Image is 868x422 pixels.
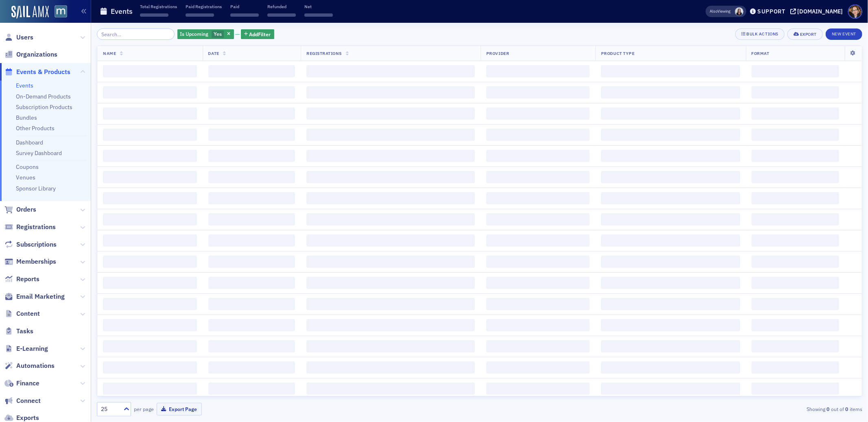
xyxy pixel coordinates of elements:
span: ‌ [103,298,197,310]
span: Memberships [16,257,56,266]
span: Format [752,50,770,56]
input: Search… [97,28,175,40]
img: SailAMX [55,5,67,18]
a: Connect [4,396,41,405]
span: ‌ [486,192,590,204]
span: Viewing [710,9,731,14]
span: ‌ [103,65,197,77]
span: ‌ [486,256,590,268]
span: ‌ [306,171,475,183]
span: Name [103,50,116,56]
span: ‌ [306,256,475,268]
span: ‌ [208,340,295,352]
div: Support [757,8,785,15]
span: ‌ [103,129,197,141]
span: ‌ [208,65,295,77]
span: ‌ [752,298,839,310]
span: ‌ [304,13,333,17]
span: ‌ [752,256,839,268]
span: Email Marketing [16,292,65,301]
span: Registrations [16,223,56,232]
span: ‌ [208,192,295,204]
span: ‌ [208,298,295,310]
a: Reports [4,275,39,284]
span: ‌ [752,192,839,204]
div: Bulk Actions [747,32,778,36]
span: ‌ [486,213,590,225]
span: ‌ [103,86,197,98]
span: Product Type [601,50,634,56]
span: ‌ [103,213,197,225]
span: ‌ [601,213,740,225]
div: Export [800,32,817,37]
span: Add Filter [249,31,271,38]
h1: Events [111,7,133,16]
span: ‌ [208,234,295,247]
span: ‌ [208,256,295,268]
span: ‌ [486,234,590,247]
a: Events [16,82,33,89]
button: Export Page [157,403,202,415]
span: ‌ [601,277,740,289]
span: ‌ [601,107,740,120]
span: ‌ [752,361,839,374]
span: ‌ [752,107,839,120]
span: ‌ [752,234,839,247]
button: Export [787,28,823,40]
span: ‌ [601,298,740,310]
span: ‌ [752,383,839,395]
p: Net [304,4,333,9]
span: ‌ [306,361,475,374]
span: ‌ [601,319,740,331]
span: E-Learning [16,344,48,353]
a: Subscription Products [16,103,72,111]
p: Total Registrations [140,4,177,9]
span: ‌ [486,129,590,141]
a: Organizations [4,50,57,59]
span: ‌ [752,171,839,183]
div: [DOMAIN_NAME] [798,8,843,15]
div: 25 [101,405,119,413]
span: ‌ [306,277,475,289]
a: New Event [826,30,862,37]
p: Refunded [267,4,296,9]
span: Events & Products [16,68,70,77]
span: ‌ [601,65,740,77]
span: ‌ [306,213,475,225]
div: Also [710,9,718,14]
span: ‌ [230,13,259,17]
span: ‌ [306,129,475,141]
span: ‌ [306,65,475,77]
span: ‌ [306,340,475,352]
span: ‌ [103,319,197,331]
span: ‌ [601,171,740,183]
span: ‌ [752,129,839,141]
span: Subscriptions [16,240,57,249]
span: ‌ [208,150,295,162]
span: ‌ [208,213,295,225]
button: Bulk Actions [735,28,785,40]
span: ‌ [601,192,740,204]
p: Paid Registrations [186,4,222,9]
span: ‌ [486,361,590,374]
span: Connect [16,396,41,405]
span: ‌ [601,361,740,374]
span: Tasks [16,327,33,336]
span: Orders [16,205,36,214]
a: Subscriptions [4,240,57,249]
span: ‌ [486,171,590,183]
span: ‌ [601,129,740,141]
span: ‌ [103,277,197,289]
a: Finance [4,379,39,388]
span: ‌ [486,340,590,352]
span: ‌ [103,361,197,374]
div: Yes [177,29,234,39]
span: ‌ [208,383,295,395]
span: ‌ [601,256,740,268]
span: ‌ [267,13,296,17]
a: Coupons [16,163,39,171]
span: ‌ [601,234,740,247]
a: Email Marketing [4,292,65,301]
a: Memberships [4,257,56,266]
span: ‌ [208,277,295,289]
